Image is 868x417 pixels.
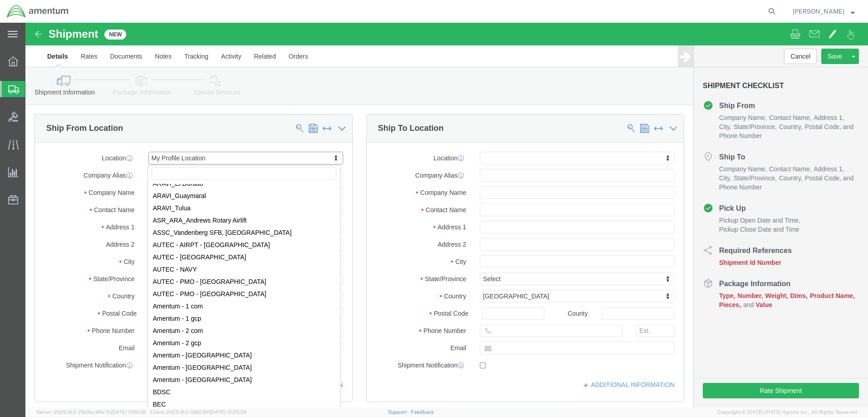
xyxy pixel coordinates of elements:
button: [PERSON_NAME] [792,6,855,17]
iframe: FS Legacy Container [25,23,868,407]
span: [DATE] 11:54:36 [111,409,146,415]
img: logo [6,5,69,18]
span: Tiffany Orthaus [793,6,844,16]
span: Copyright © [DATE]-[DATE] Agistix Inc., All Rights Reserved [717,408,857,416]
span: [DATE] 12:25:34 [210,409,247,415]
a: Support [388,409,411,415]
span: Client: 2025.16.0-1592391 [150,409,247,415]
span: Server: 2025.16.0-21b0bc45e7b [36,409,146,415]
a: Feedback [411,409,434,415]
